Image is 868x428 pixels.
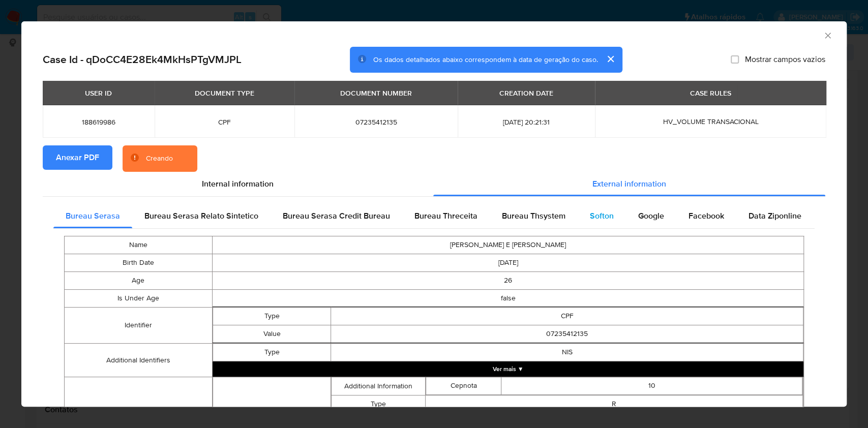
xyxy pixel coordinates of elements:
[65,344,213,377] td: Additional Identifiers
[21,21,847,407] div: closure-recommendation-modal
[65,272,213,290] td: Age
[212,254,803,272] td: [DATE]
[65,308,213,344] td: Identifier
[598,47,622,71] button: cerrar
[212,272,803,290] td: 26
[731,55,739,64] input: Mostrar campos vazios
[373,54,598,65] span: Os dados detalhados abaixo correspondem à data de geração do caso.
[823,30,832,40] button: Fechar a janela
[638,210,664,222] span: Google
[146,154,173,164] div: Creando
[213,361,803,377] button: Expand array
[144,210,258,222] span: Bureau Serasa Relato Sintetico
[43,53,242,66] h2: Case Id - qDoCC4E28Ek4MkHsPTgVMJPL
[43,145,112,170] button: Anexar PDF
[65,236,213,254] td: Name
[331,344,803,361] td: NIS
[213,308,331,325] td: Type
[334,84,418,102] div: DOCUMENT NUMBER
[331,325,803,343] td: 07235412135
[307,117,446,127] span: 07235412135
[65,254,213,272] td: Birth Date
[426,377,501,395] td: Cepnota
[663,116,758,127] span: HV_VOLUME TRANSACIONAL
[167,117,282,127] span: CPF
[202,178,274,190] span: Internal information
[189,84,260,102] div: DOCUMENT TYPE
[426,395,803,413] td: R
[331,308,803,325] td: CPF
[55,117,142,127] span: 188619986
[213,344,331,361] td: Type
[684,84,737,102] div: CASE RULES
[501,377,802,395] td: 10
[212,290,803,308] td: false
[470,117,583,127] span: [DATE] 20:21:31
[283,210,390,222] span: Bureau Serasa Credit Bureau
[66,210,120,222] span: Bureau Serasa
[689,210,724,222] span: Facebook
[749,210,801,222] span: Data Ziponline
[212,236,803,254] td: [PERSON_NAME] E [PERSON_NAME]
[332,395,426,413] td: Type
[502,210,565,222] span: Bureau Thsystem
[414,210,477,222] span: Bureau Threceita
[493,84,559,102] div: CREATION DATE
[745,54,825,65] span: Mostrar campos vazios
[213,325,331,343] td: Value
[53,204,815,228] div: Detailed external info
[43,172,825,196] div: Detailed info
[592,178,666,190] span: External information
[332,377,426,395] td: Additional Information
[79,84,118,102] div: USER ID
[65,290,213,308] td: Is Under Age
[56,146,99,169] span: Anexar PDF
[590,210,614,222] span: Softon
